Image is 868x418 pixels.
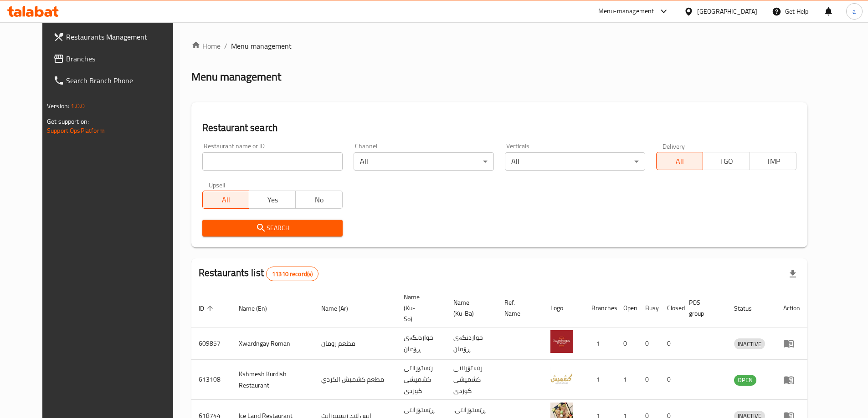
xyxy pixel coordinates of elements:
[66,31,180,42] span: Restaurants Management
[584,360,616,400] td: 1
[750,152,796,170] button: TMP
[321,303,360,314] span: Name (Ar)
[199,303,216,314] span: ID
[202,152,343,171] input: Search for restaurant name or ID..
[504,297,532,319] span: Ref. Name
[734,303,764,314] span: Status
[660,289,682,327] th: Closed
[689,297,716,319] span: POS group
[210,222,335,234] span: Search
[46,26,187,48] a: Restaurants Management
[616,360,638,400] td: 1
[191,40,221,51] a: Home
[47,125,105,136] a: Support.OpsPlatform
[314,360,396,400] td: مطعم كشميش الكردي
[231,40,292,51] span: Menu management
[783,338,800,349] div: Menu
[584,327,616,360] td: 1
[191,40,807,51] nav: breadcrumb
[299,193,339,206] span: No
[660,360,682,400] td: 0
[550,367,573,389] img: Kshmesh Kurdish Restaurant
[734,338,765,349] div: INACTIVE
[46,48,187,70] a: Branches
[191,327,231,360] td: 609857
[660,327,682,360] td: 0
[782,263,804,285] div: Export file
[660,155,699,168] span: All
[202,121,796,135] h2: Restaurant search
[46,70,187,91] a: Search Branch Phone
[550,330,573,353] img: Xwardngay Roman
[314,327,396,360] td: مطعم رومان
[754,155,793,168] span: TMP
[191,70,281,84] h2: Menu management
[354,152,494,171] div: All
[66,75,180,86] span: Search Branch Phone
[199,266,319,281] h2: Restaurants list
[202,191,249,209] button: All
[707,155,746,168] span: TGO
[66,53,180,64] span: Branches
[239,303,279,314] span: Name (En)
[446,327,497,360] td: خواردنگەی ڕۆمان
[616,327,638,360] td: 0
[253,193,292,206] span: Yes
[231,360,314,400] td: Kshmesh Kurdish Restaurant
[453,297,486,319] span: Name (Ku-Ba)
[853,6,856,16] span: a
[505,152,645,171] div: All
[543,289,584,327] th: Logo
[638,327,660,360] td: 0
[202,220,343,237] button: Search
[267,270,318,278] span: 11310 record(s)
[47,116,89,127] span: Get support on:
[663,143,685,149] label: Delivery
[656,152,703,170] button: All
[295,191,342,209] button: No
[224,40,227,51] li: /
[584,289,616,327] th: Branches
[396,327,446,360] td: خواردنگەی ڕۆمان
[638,360,660,400] td: 0
[703,152,750,170] button: TGO
[697,6,757,16] div: [GEOGRAPHIC_DATA]
[209,181,226,188] label: Upsell
[446,360,497,400] td: رێستۆرانتی کشمیشى كوردى
[191,360,231,400] td: 613108
[734,339,765,349] span: INACTIVE
[396,360,446,400] td: رێستۆرانتی کشمیشى كوردى
[783,374,800,385] div: Menu
[71,100,85,112] span: 1.0.0
[266,267,318,281] div: Total records count
[47,100,69,112] span: Version:
[206,193,246,206] span: All
[734,375,756,385] span: OPEN
[638,289,660,327] th: Busy
[734,375,756,386] div: OPEN
[231,327,314,360] td: Xwardngay Roman
[776,289,807,327] th: Action
[249,191,296,209] button: Yes
[598,6,654,17] div: Menu-management
[404,292,435,324] span: Name (Ku-So)
[616,289,638,327] th: Open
